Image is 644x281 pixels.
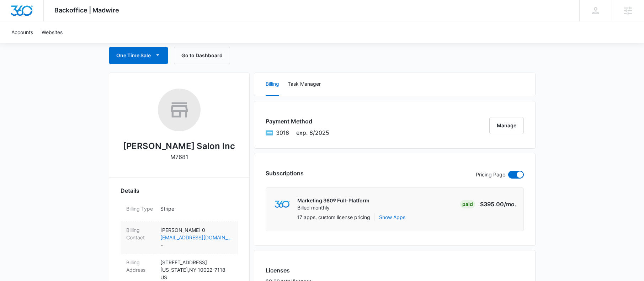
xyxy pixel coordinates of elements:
div: Billing Contact[PERSON_NAME] 0[EMAIL_ADDRESS][DOMAIN_NAME]- [121,222,238,254]
h3: Subscriptions [266,169,304,177]
div: Billing TypeStripe [121,201,238,222]
dt: Billing Type [126,205,155,212]
dd: - [160,226,232,250]
span: Backoffice | Madwire [54,6,119,14]
h3: Licenses [266,266,312,275]
p: Marketing 360® Full-Platform [297,197,369,204]
span: exp. 6/2025 [296,128,329,137]
p: Billed monthly [297,204,369,211]
p: [PERSON_NAME] 0 [160,226,232,234]
h2: [PERSON_NAME] Salon Inc [123,140,235,153]
div: Paid [460,200,475,208]
p: Stripe [160,205,232,212]
p: Pricing Page [476,171,505,179]
button: One Time Sale [109,47,168,64]
p: [STREET_ADDRESS] [US_STATE] , NY 10022-7118 US [160,259,232,281]
button: Manage [489,117,524,134]
span: Details [121,186,139,195]
button: Task Manager [288,73,321,96]
p: 17 apps, custom license pricing [297,213,370,221]
a: [EMAIL_ADDRESS][DOMAIN_NAME] [160,234,232,241]
button: Go to Dashboard [174,47,230,64]
dt: Billing Contact [126,226,155,241]
button: Show Apps [379,213,405,221]
span: /mo. [504,201,516,208]
p: $395.00 [480,200,516,208]
span: American Express ending with [276,128,289,137]
p: M7681 [170,153,188,161]
img: marketing360Logo [275,201,290,208]
a: Accounts [7,21,37,43]
dt: Billing Address [126,259,155,274]
h3: Payment Method [266,117,329,126]
a: Websites [37,21,67,43]
button: Billing [266,73,279,96]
